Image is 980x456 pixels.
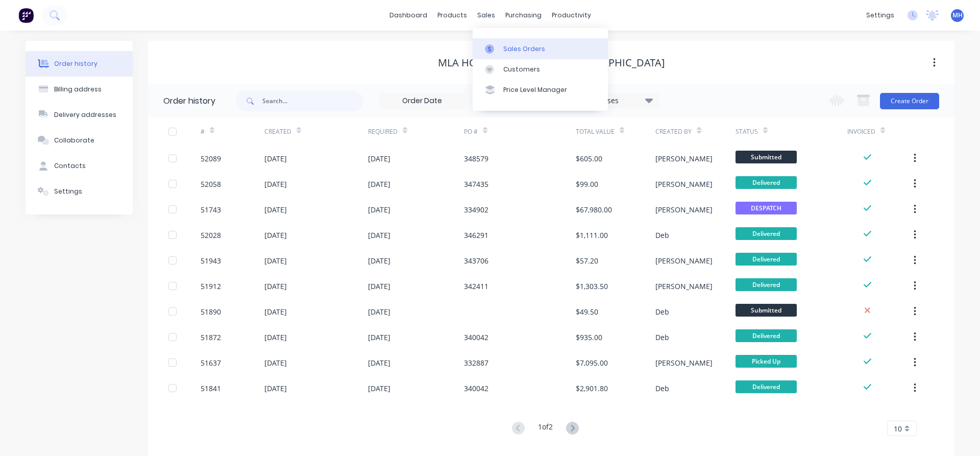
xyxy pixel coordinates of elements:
[26,102,133,128] button: Delivery addresses
[576,230,608,241] div: $1,111.00
[655,179,713,189] div: [PERSON_NAME]
[655,255,713,266] div: [PERSON_NAME]
[464,153,488,164] div: 348579
[368,383,390,394] div: [DATE]
[264,127,291,136] div: Created
[368,179,390,189] div: [DATE]
[847,117,911,146] div: Invoiced
[264,332,287,343] div: [DATE]
[503,65,540,74] div: Customers
[500,8,547,23] div: purchasing
[655,117,735,146] div: Created By
[576,127,615,136] div: Total Value
[736,151,797,163] span: Submitted
[368,357,390,368] div: [DATE]
[503,85,567,94] div: Price Level Manager
[264,230,287,241] div: [DATE]
[26,179,133,204] button: Settings
[847,127,875,136] div: Invoiced
[736,329,797,342] span: Delivered
[201,127,205,136] div: #
[262,91,363,111] input: Search...
[576,255,598,266] div: $57.20
[368,127,398,136] div: Required
[576,179,598,189] div: $99.00
[736,176,797,189] span: Delivered
[368,255,390,266] div: [DATE]
[18,8,34,23] img: Factory
[54,110,116,119] div: Delivery addresses
[26,51,133,77] button: Order history
[201,332,221,343] div: 51872
[473,80,608,100] a: Price Level Manager
[264,153,287,164] div: [DATE]
[264,281,287,292] div: [DATE]
[464,281,488,292] div: 342411
[54,59,97,68] div: Order history
[576,332,602,343] div: $935.00
[26,153,133,179] button: Contacts
[438,57,665,69] div: MLA HOLDINGS PTY LTD - [GEOGRAPHIC_DATA]
[368,204,390,215] div: [DATE]
[894,423,902,434] span: 10
[736,117,847,146] div: Status
[736,202,797,214] span: DESPATCH
[264,204,287,215] div: [DATE]
[54,161,86,171] div: Contacts
[264,357,287,368] div: [DATE]
[464,204,488,215] div: 334902
[655,332,669,343] div: Deb
[573,95,659,106] div: 29 Statuses
[576,357,608,368] div: $7,095.00
[473,38,608,59] a: Sales Orders
[655,204,713,215] div: [PERSON_NAME]
[736,227,797,240] span: Delivered
[464,255,488,266] div: 343706
[655,306,669,317] div: Deb
[368,332,390,343] div: [DATE]
[736,304,797,317] span: Submitted
[503,44,545,54] div: Sales Orders
[655,281,713,292] div: [PERSON_NAME]
[201,179,221,189] div: 52058
[368,306,390,317] div: [DATE]
[264,255,287,266] div: [DATE]
[201,383,221,394] div: 51841
[576,117,655,146] div: Total Value
[736,355,797,368] span: Picked Up
[473,59,608,80] a: Customers
[201,281,221,292] div: 51912
[163,95,215,107] div: Order history
[576,281,608,292] div: $1,303.50
[538,421,553,436] div: 1 of 2
[547,8,596,23] div: productivity
[576,383,608,394] div: $2,901.80
[736,278,797,291] span: Delivered
[368,230,390,241] div: [DATE]
[368,117,464,146] div: Required
[576,204,612,215] div: $67,980.00
[655,153,713,164] div: [PERSON_NAME]
[201,306,221,317] div: 51890
[432,8,472,23] div: products
[201,117,264,146] div: #
[464,357,488,368] div: 332887
[54,187,82,196] div: Settings
[655,230,669,241] div: Deb
[952,11,963,20] span: MH
[655,357,713,368] div: [PERSON_NAME]
[464,127,478,136] div: PO #
[201,357,221,368] div: 51637
[201,230,221,241] div: 52028
[264,179,287,189] div: [DATE]
[54,85,102,94] div: Billing address
[384,8,432,23] a: dashboard
[655,383,669,394] div: Deb
[464,117,576,146] div: PO #
[368,153,390,164] div: [DATE]
[201,255,221,266] div: 51943
[464,332,488,343] div: 340042
[26,128,133,153] button: Collaborate
[368,281,390,292] div: [DATE]
[464,179,488,189] div: 347435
